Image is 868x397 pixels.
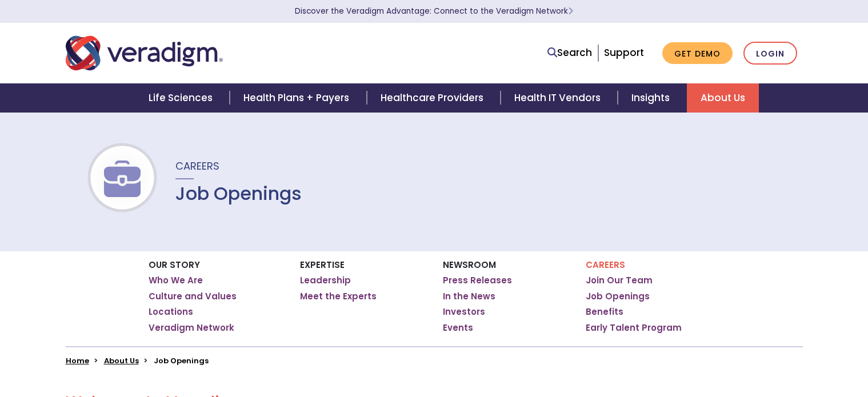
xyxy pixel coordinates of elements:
a: Get Demo [662,42,733,65]
a: Events [443,322,473,334]
a: Discover the Veradigm Advantage: Connect to the Veradigm NetworkLearn More [295,6,573,17]
img: Veradigm logo [66,34,223,72]
a: Benefits [586,306,623,318]
a: Health IT Vendors [501,83,618,113]
a: Press Releases [443,275,512,286]
span: Learn More [568,6,573,17]
a: Life Sciences [135,83,230,113]
a: Search [547,45,592,61]
a: Support [604,46,644,59]
a: Home [66,355,89,366]
a: Insights [618,83,687,113]
a: Login [743,42,797,65]
a: Veradigm Network [149,322,234,334]
a: Healthcare Providers [367,83,501,113]
a: In the News [443,291,495,302]
a: Health Plans + Payers [230,83,366,113]
a: Job Openings [586,291,650,302]
h1: Job Openings [175,183,302,204]
a: Who We Are [149,275,203,286]
a: Join Our Team [586,275,653,286]
a: Early Talent Program [586,322,682,334]
a: About Us [104,355,139,366]
a: Locations [149,306,193,318]
a: About Us [687,83,759,113]
a: Leadership [300,275,351,286]
span: Careers [175,159,219,173]
a: Investors [443,306,485,318]
a: Meet the Experts [300,291,377,302]
a: Culture and Values [149,291,237,302]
